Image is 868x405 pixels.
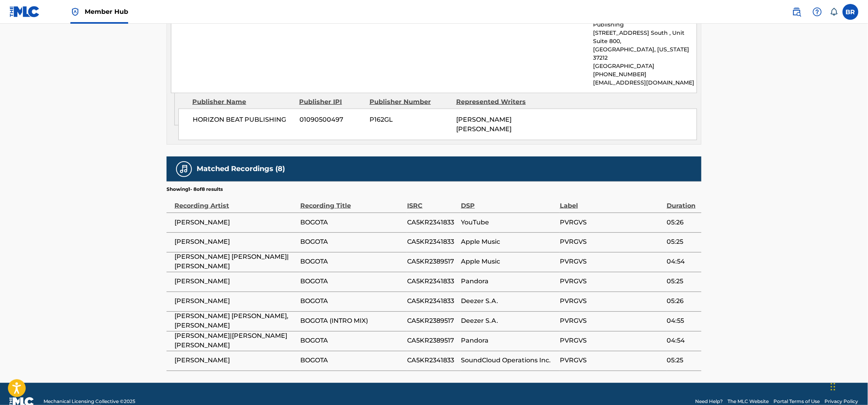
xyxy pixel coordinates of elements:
[461,297,556,306] span: Deezer S.A.
[789,4,805,20] a: Public Search
[560,336,663,346] span: PVRGVS
[560,356,663,365] span: PVRGVS
[667,193,697,211] div: Duration
[300,218,403,227] span: BOGOTA
[560,257,663,267] span: PVRGVS
[560,193,663,211] div: Label
[667,336,697,346] span: 04:54
[560,237,663,247] span: PVRGVS
[407,297,457,306] span: CA5KR2341833
[667,218,697,227] span: 05:26
[174,218,296,227] span: [PERSON_NAME]
[593,29,697,45] p: [STREET_ADDRESS] South , Unit Suite 800,
[174,356,296,365] span: [PERSON_NAME]
[299,115,364,124] span: 01090500497
[9,6,40,17] img: MLC Logo
[407,257,457,267] span: CA5KR2389517
[174,252,296,271] span: [PERSON_NAME] [PERSON_NAME]|[PERSON_NAME]
[461,277,556,286] span: Pandora
[461,218,556,227] span: YouTube
[167,186,223,193] p: Showing 1 - 8 of 8 results
[667,316,697,326] span: 04:55
[461,316,556,326] span: Deezer S.A.
[407,336,457,346] span: CA5KR2389517
[179,164,189,174] img: Matched Recordings
[300,237,403,247] span: BOGOTA
[461,336,556,346] span: Pandora
[667,356,697,365] span: 05:25
[560,316,663,326] span: PVRGVS
[593,70,697,79] p: [PHONE_NUMBER]
[461,356,556,365] span: SoundCloud Operations Inc.
[456,97,537,107] div: Represented Writers
[560,297,663,306] span: PVRGVS
[843,4,859,20] div: User Menu
[300,336,403,346] span: BOGOTA
[593,45,697,62] p: [GEOGRAPHIC_DATA], [US_STATE] 37212
[828,367,868,405] iframe: Chat Widget
[667,277,697,286] span: 05:25
[407,218,457,227] span: CA5KR2341833
[300,356,403,365] span: BOGOTA
[299,97,364,107] div: Publisher IPI
[813,7,822,17] img: help
[300,316,403,326] span: BOGOTA (INTRO MIX)
[300,257,403,267] span: BOGOTA
[174,332,296,350] span: [PERSON_NAME]|[PERSON_NAME] [PERSON_NAME]
[667,237,697,247] span: 05:25
[667,297,697,306] span: 05:26
[461,193,556,211] div: DSP
[792,7,802,17] img: search
[192,97,293,107] div: Publisher Name
[407,193,457,211] div: ISRC
[300,277,403,286] span: BOGOTA
[174,277,296,286] span: [PERSON_NAME]
[407,316,457,326] span: CA5KR2389517
[174,237,296,247] span: [PERSON_NAME]
[197,164,285,173] h5: Matched Recordings (8)
[370,97,450,107] div: Publisher Number
[831,375,836,399] div: Drag
[70,7,80,17] img: Top Rightsholder
[174,193,296,211] div: Recording Artist
[560,218,663,227] span: PVRGVS
[560,277,663,286] span: PVRGVS
[300,297,403,306] span: BOGOTA
[830,8,838,16] div: Notifications
[456,116,512,133] span: [PERSON_NAME] [PERSON_NAME]
[370,115,450,124] span: P162GL
[174,297,296,306] span: [PERSON_NAME]
[593,79,697,87] p: [EMAIL_ADDRESS][DOMAIN_NAME]
[461,237,556,247] span: Apple Music
[809,4,825,20] div: Help
[593,62,697,70] p: [GEOGRAPHIC_DATA]
[174,312,296,331] span: [PERSON_NAME] [PERSON_NAME],[PERSON_NAME]
[85,7,128,16] span: Member Hub
[407,356,457,365] span: CA5KR2341833
[300,193,403,211] div: Recording Title
[461,257,556,267] span: Apple Music
[193,115,294,124] span: HORIZON BEAT PUBLISHING
[667,257,697,267] span: 04:54
[407,277,457,286] span: CA5KR2341833
[407,237,457,247] span: CA5KR2341833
